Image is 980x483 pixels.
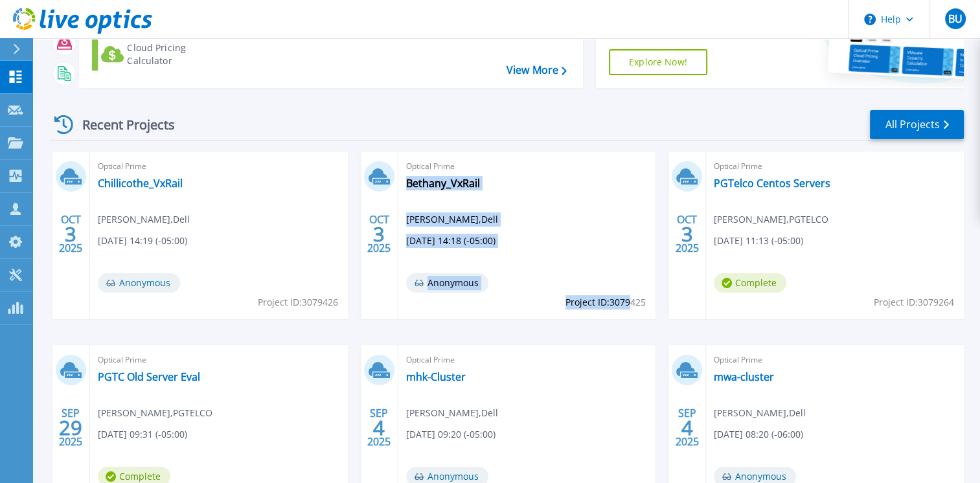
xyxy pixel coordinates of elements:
div: SEP 2025 [675,404,700,451]
span: 4 [681,422,693,433]
div: SEP 2025 [367,404,391,451]
div: SEP 2025 [58,404,83,451]
span: 3 [65,229,76,240]
span: Optical Prime [714,353,956,367]
span: Optical Prime [406,353,648,367]
a: Cloud Pricing Calculator [92,38,236,71]
span: 29 [59,422,82,433]
a: All Projects [870,110,964,139]
span: [PERSON_NAME] , Dell [714,406,806,420]
span: Anonymous [406,273,488,293]
span: [DATE] 14:18 (-05:00) [406,234,496,248]
span: Optical Prime [98,353,340,367]
span: Complete [714,273,786,293]
span: Project ID: 3079426 [258,295,338,309]
a: Chillicothe_VxRail [98,177,183,190]
span: Optical Prime [98,159,340,174]
span: Project ID: 3079264 [874,295,954,309]
span: Project ID: 3079425 [565,295,646,309]
span: 4 [373,422,385,433]
a: PGTC Old Server Eval [98,370,200,383]
span: Optical Prime [714,159,956,174]
div: Cloud Pricing Calculator [127,41,231,67]
span: [PERSON_NAME] , PGTELCO [714,212,828,227]
span: Anonymous [98,273,180,293]
div: OCT 2025 [367,210,391,258]
a: Explore Now! [609,49,707,75]
a: mwa-cluster [714,370,774,383]
span: Optical Prime [406,159,648,174]
a: Bethany_VxRail [406,177,480,190]
span: [PERSON_NAME] , PGTELCO [98,406,212,420]
span: 3 [681,229,693,240]
span: [DATE] 14:19 (-05:00) [98,234,187,248]
span: [PERSON_NAME] , Dell [406,406,498,420]
div: Recent Projects [50,109,192,140]
a: View More [507,64,567,76]
span: [DATE] 09:31 (-05:00) [98,427,187,442]
a: mhk-Cluster [406,370,466,383]
span: [PERSON_NAME] , Dell [406,212,498,227]
span: 3 [373,229,385,240]
span: [DATE] 11:13 (-05:00) [714,234,803,248]
a: PGTelco Centos Servers [714,177,830,190]
span: [DATE] 09:20 (-05:00) [406,427,496,442]
span: [DATE] 08:20 (-06:00) [714,427,803,442]
span: BU [948,14,962,24]
div: OCT 2025 [675,210,700,258]
div: OCT 2025 [58,210,83,258]
span: [PERSON_NAME] , Dell [98,212,190,227]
